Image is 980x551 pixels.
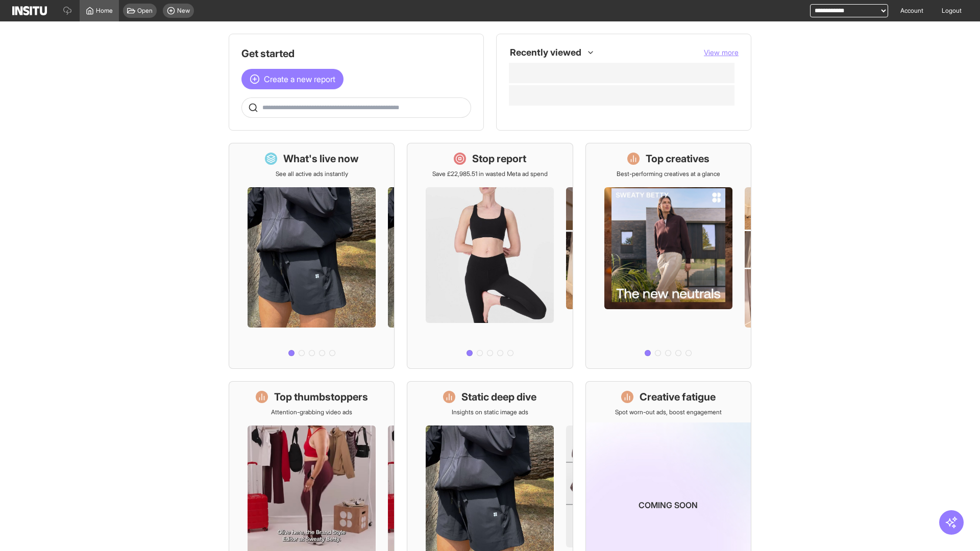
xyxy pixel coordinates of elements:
span: Open [137,7,153,15]
span: Create a new report [264,73,335,85]
p: Insights on static image ads [452,408,528,416]
span: View more [704,48,739,57]
span: Home [96,7,113,15]
p: Attention-grabbing video ads [271,408,352,416]
h1: Stop report [472,152,526,166]
h1: Top creatives [646,152,709,166]
p: Save £22,985.51 in wasted Meta ad spend [432,170,548,178]
span: New [177,7,190,15]
a: Top creativesBest-performing creatives at a glance [585,143,751,369]
h1: Static deep dive [461,390,536,404]
h1: Top thumbstoppers [274,390,368,404]
a: What's live nowSee all active ads instantly [229,143,395,369]
p: See all active ads instantly [276,170,348,178]
p: Best-performing creatives at a glance [617,170,720,178]
button: Create a new report [241,69,344,89]
h1: What's live now [283,152,359,166]
img: Logo [12,6,47,15]
h1: Get started [241,46,471,61]
button: View more [704,47,739,58]
a: Stop reportSave £22,985.51 in wasted Meta ad spend [407,143,573,369]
